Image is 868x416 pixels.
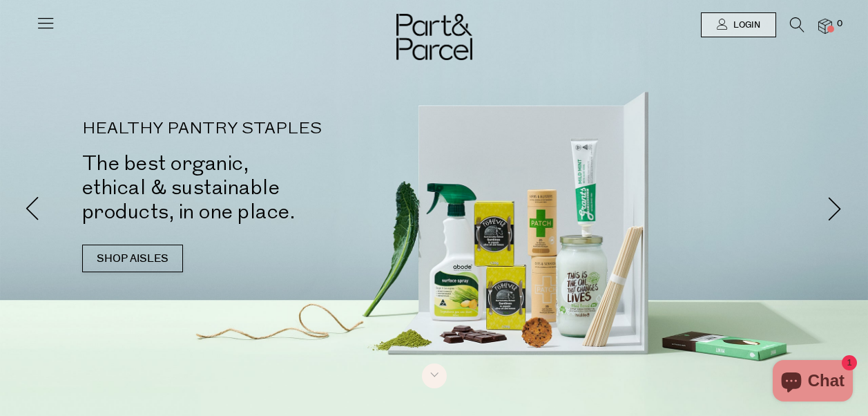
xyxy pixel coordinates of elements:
[833,18,846,30] span: 0
[396,14,472,60] img: Part&Parcel
[701,12,776,37] a: Login
[818,19,832,33] a: 0
[82,245,183,272] a: SHOP AISLES
[730,19,760,31] span: Login
[82,121,455,138] p: HEALTHY PANTRY STAPLES
[82,151,455,224] h2: The best organic, ethical & sustainable products, in one place.
[769,360,857,405] inbox-online-store-chat: Shopify online store chat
